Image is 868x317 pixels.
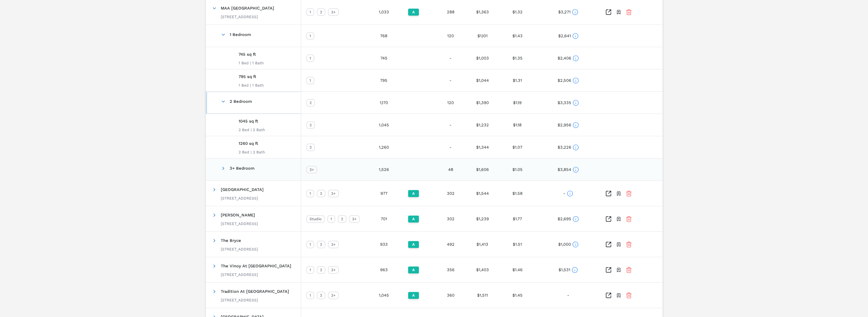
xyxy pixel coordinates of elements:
[365,47,403,69] div: 745
[498,257,537,282] div: $1.46
[498,283,537,308] div: $1.45
[558,238,579,250] div: $1,000
[221,272,291,277] div: [STREET_ADDRESS]
[605,9,612,15] a: Inspect Comparables
[435,47,467,69] div: -
[239,127,265,132] div: 2 Bed | 2 Bath
[317,190,325,197] div: 2
[435,206,467,231] div: 302
[365,92,403,114] div: 1,170
[558,52,579,64] div: $2,406
[239,150,265,155] div: 2 Bed | 2 Bath
[221,289,289,294] span: Tradition At [GEOGRAPHIC_DATA]
[230,99,252,104] span: 2 Bedroom
[239,52,256,57] span: 745 sq ft
[408,292,419,299] div: A
[365,136,403,158] div: 1,260
[365,158,403,180] div: 1,526
[349,215,360,223] div: 3+
[498,47,537,69] div: $1.35
[306,292,314,299] div: 1
[498,136,537,158] div: $1.07
[328,292,339,299] div: 3+
[327,215,335,223] div: 1
[221,213,255,217] span: [PERSON_NAME]
[365,257,403,282] div: 963
[558,119,579,131] div: $2,956
[239,60,264,66] div: 1 Bed | 1 Bath
[328,241,339,248] div: 3+
[317,241,325,248] div: 2
[467,206,498,231] div: $1,239
[435,232,467,257] div: 492
[558,6,578,18] div: $3,271
[467,181,498,206] div: $1,544
[467,114,498,136] div: $1,232
[498,25,537,47] div: $1.43
[467,47,498,69] div: $1,003
[498,181,537,206] div: $1.58
[221,221,258,226] div: [STREET_ADDRESS]
[306,8,314,16] div: 1
[306,190,314,197] div: 1
[467,25,498,47] div: $1,101
[558,96,579,109] div: $3,335
[365,283,403,308] div: 1,045
[239,74,256,79] span: 795 sq ft
[408,241,419,248] div: A
[239,119,258,123] span: 1045 sq ft
[306,215,325,223] div: Studio
[435,283,467,308] div: 360
[559,264,578,276] div: $1,531
[435,136,467,158] div: -
[558,30,579,42] div: $2,641
[338,215,346,223] div: 2
[328,8,339,16] div: 3+
[365,181,403,206] div: 977
[467,69,498,91] div: $1,044
[498,69,537,91] div: $1.31
[435,92,467,114] div: 120
[498,232,537,257] div: $1.51
[435,158,467,180] div: 48
[558,141,579,153] div: $3,226
[408,266,419,273] div: A
[498,114,537,136] div: $1.18
[306,266,314,274] div: 1
[221,238,241,243] span: The Bryce
[498,92,537,114] div: $1.19
[317,8,325,16] div: 2
[605,267,612,273] a: Inspect Comparables
[306,144,315,151] div: 2
[365,114,403,136] div: 1,045
[365,206,403,231] div: 701
[306,121,315,129] div: 2
[230,32,251,37] span: 1 Bedroom
[221,14,274,19] div: [STREET_ADDRESS]
[605,292,612,299] a: Inspect Comparables
[558,213,579,225] div: $2,695
[605,190,612,197] a: Inspect Comparables
[408,190,419,197] div: A
[498,158,537,180] div: $1.05
[306,166,317,173] div: 3+
[467,158,498,180] div: $1,606
[467,257,498,282] div: $1,403
[408,9,419,16] div: A
[317,266,325,274] div: 2
[498,206,537,231] div: $1.77
[558,163,579,176] div: $3,854
[328,190,339,197] div: 3+
[239,141,258,146] span: 1260 sq ft
[435,69,467,91] div: -
[221,196,264,201] div: [STREET_ADDRESS]
[435,114,467,136] div: -
[328,266,339,274] div: 3+
[317,292,325,299] div: 2
[467,136,498,158] div: $1,344
[306,54,314,62] div: 1
[435,181,467,206] div: 302
[365,25,403,47] div: 768
[239,83,264,88] div: 1 Bed | 1 Bath
[435,25,467,47] div: 120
